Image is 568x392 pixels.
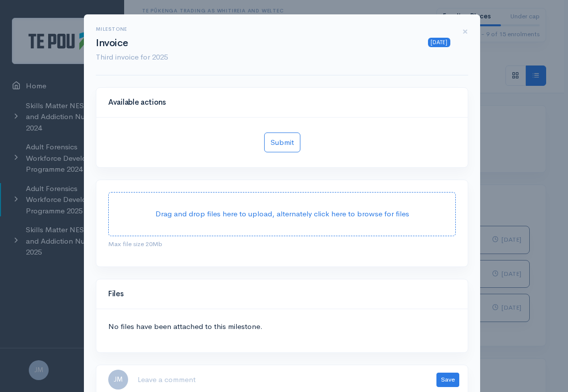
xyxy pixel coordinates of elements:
[96,52,450,63] p: Third invoice for 2025
[462,24,468,39] span: ×
[108,98,456,107] h4: Available actions
[264,132,300,153] button: Submit
[108,370,128,390] span: JM
[155,209,409,218] span: Drag and drop files here to upload, alternately click here to browse for files
[428,38,450,47] div: [DATE]
[436,373,459,387] button: Save
[96,26,127,32] span: Milestone
[96,38,450,49] h2: Invoice
[108,290,456,298] h4: Files
[462,26,468,38] button: Close
[108,321,456,332] p: No files have been attached to this milestone.
[108,236,456,249] div: Max file size 20Mb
